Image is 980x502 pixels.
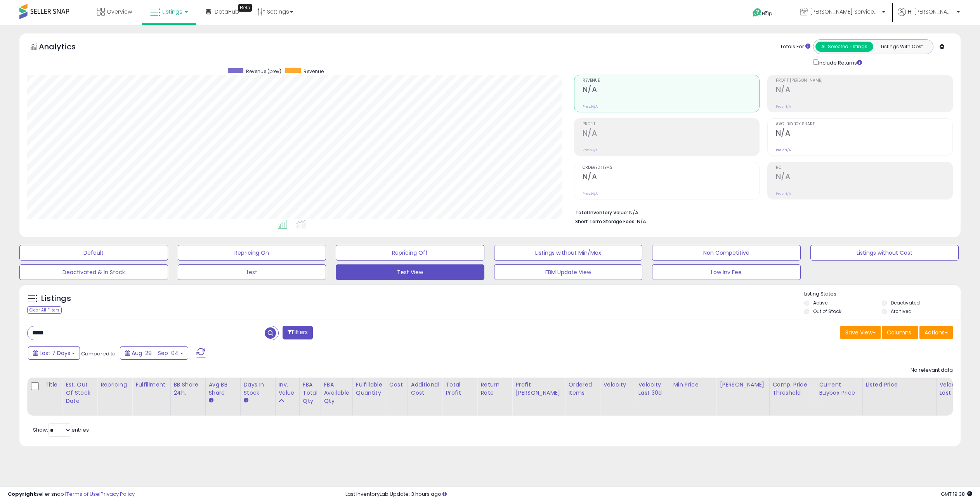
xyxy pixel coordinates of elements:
[908,8,954,16] span: Hi [PERSON_NAME]
[776,79,952,83] span: Profit [PERSON_NAME]
[174,381,202,397] div: BB Share 24h.
[283,326,313,339] button: Filters
[911,367,953,374] div: No relevant data
[840,326,881,339] button: Save View
[303,381,317,405] div: FBA Total Qty
[45,381,59,389] div: Title
[41,293,71,304] h5: Listings
[810,8,880,16] span: [PERSON_NAME] Services LLC
[583,79,759,83] span: Revenue
[583,85,759,96] h2: N/A
[583,122,759,126] span: Profit
[810,245,959,261] button: Listings without Cost
[209,397,213,404] small: Avg BB Share.
[107,8,132,16] span: Overview
[898,8,960,25] a: Hi [PERSON_NAME]
[40,349,70,357] span: Last 7 Days
[135,381,167,389] div: Fulfillment
[494,264,643,280] button: FBM Update View
[773,381,813,397] div: Comp. Price Threshold
[652,245,801,261] button: Non Competitive
[813,308,841,315] label: Out of Stock
[776,166,952,170] span: ROI
[919,326,953,339] button: Actions
[776,148,791,152] small: Prev: N/A
[815,42,873,52] button: All Selected Listings
[27,306,62,314] div: Clear All Filters
[940,381,968,397] div: Velocity Last 7d
[132,349,179,357] span: Aug-29 - Sep-04
[780,43,810,51] div: Totals For
[324,381,349,405] div: FBA Available Qty
[336,264,484,280] button: Test View
[776,122,952,126] span: Avg. Buybox Share
[652,264,801,280] button: Low Inv Fee
[246,68,281,75] span: Revenue (prev)
[583,172,759,183] h2: N/A
[807,58,871,67] div: Include Returns
[887,329,911,336] span: Columns
[583,191,598,196] small: Prev: N/A
[583,166,759,170] span: Ordered Items
[480,381,509,397] div: Return Rate
[583,129,759,139] h2: N/A
[819,381,859,397] div: Current Buybox Price
[28,346,80,360] button: Last 7 Days
[752,8,762,17] i: Get Help
[776,104,791,109] small: Prev: N/A
[336,245,484,261] button: Repricing Off
[882,326,918,339] button: Columns
[583,148,598,152] small: Prev: N/A
[101,381,129,389] div: Repricing
[279,381,296,397] div: Inv. value
[776,172,952,183] h2: N/A
[637,218,646,225] span: N/A
[603,381,631,389] div: Velocity
[776,85,952,96] h2: N/A
[575,209,628,216] b: Total Inventory Value:
[494,245,643,261] button: Listings without Min/Max
[178,264,326,280] button: test
[891,299,920,306] label: Deactivated
[515,381,562,397] div: Profit [PERSON_NAME]
[762,10,772,17] span: Help
[575,218,636,225] b: Short Term Storage Fees:
[804,290,961,298] p: Listing States:
[19,245,168,261] button: Default
[776,191,791,196] small: Prev: N/A
[209,381,237,397] div: Avg BB Share
[178,245,326,261] button: Repricing On
[238,4,252,12] div: Tooltip anchor
[356,381,383,397] div: Fulfillable Quantity
[891,308,912,315] label: Archived
[575,207,947,217] li: N/A
[120,346,188,360] button: Aug-29 - Sep-04
[866,381,933,389] div: Listed Price
[81,350,117,357] span: Compared to:
[66,381,94,405] div: Est. Out Of Stock Date
[411,381,439,397] div: Additional Cost
[638,381,666,397] div: Velocity Last 30d
[162,8,182,16] span: Listings
[33,426,89,434] span: Show: entries
[244,397,248,404] small: Days In Stock.
[720,381,766,389] div: [PERSON_NAME]
[304,68,324,75] span: Revenue
[19,264,168,280] button: Deactivated & In Stock
[776,129,952,139] h2: N/A
[568,381,597,397] div: Ordered Items
[873,42,931,52] button: Listings With Cost
[244,381,272,397] div: Days In Stock
[389,381,404,389] div: Cost
[746,2,787,25] a: Help
[583,104,598,109] small: Prev: N/A
[39,41,91,54] h5: Analytics
[446,381,474,397] div: Total Profit
[673,381,713,389] div: Min Price
[813,299,827,306] label: Active
[215,8,239,16] span: DataHub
